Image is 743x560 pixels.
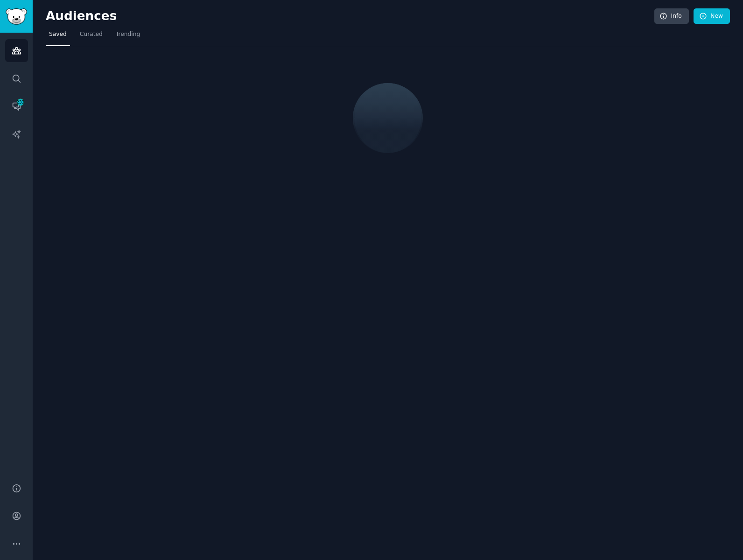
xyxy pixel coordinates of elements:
[16,99,25,105] span: 233
[116,30,140,39] span: Trending
[46,9,654,24] h2: Audiences
[654,8,689,24] a: Info
[5,95,28,118] a: 233
[77,27,106,46] a: Curated
[112,27,143,46] a: Trending
[46,27,70,46] a: Saved
[6,8,27,25] img: GummySearch logo
[80,30,103,39] span: Curated
[49,30,67,39] span: Saved
[694,8,730,24] a: New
